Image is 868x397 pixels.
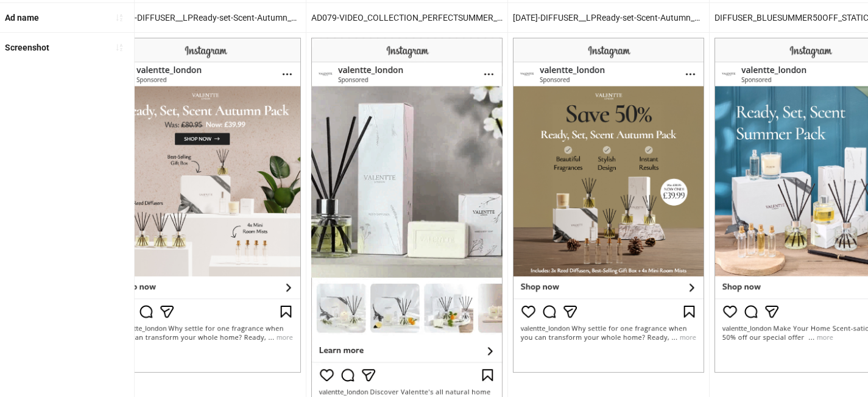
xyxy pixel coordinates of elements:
[110,38,301,373] img: Screenshot 6853300458472
[115,13,124,22] span: sort-ascending
[5,13,39,23] b: Ad name
[115,43,124,52] span: sort-ascending
[513,38,704,373] img: Screenshot 6853300455472
[508,3,709,32] div: [DATE]-DIFFUSER__LPReady-set-Scent-Autumn_AutumnPackOffer-Save50-Offer1-img3_Product-Only_Offer_P...
[306,3,507,32] div: AD079-VIDEO_COLLECTION_PERFECTSUMMER_VID_EN_VID_PP_10072025_ALLG_CC_SC3_None_
[5,43,49,52] b: Screenshot
[105,3,306,32] div: [DATE]-DIFFUSER__LPReady-set-Scent-Autumn_AutumnPackOffer-Offer1-img2_Product-Only_Offer_Price-39...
